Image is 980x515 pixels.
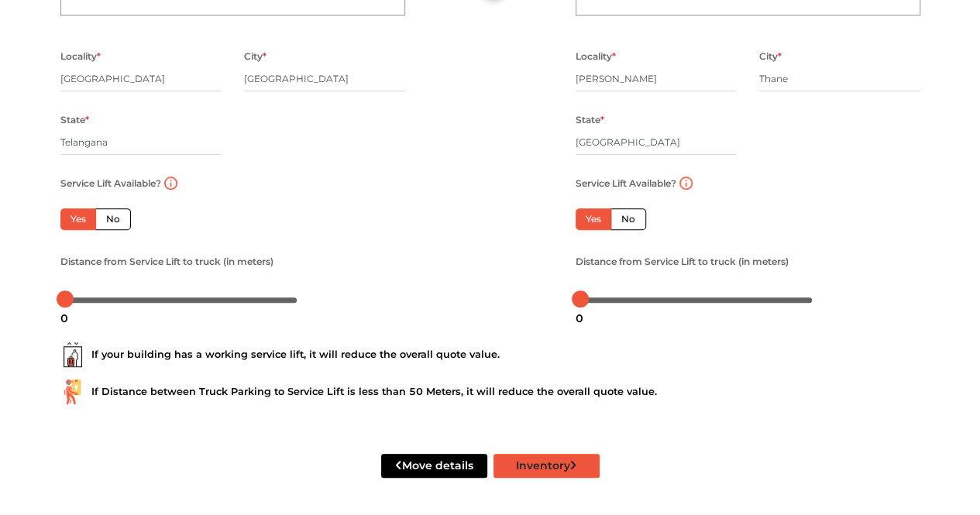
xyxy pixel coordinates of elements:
[759,46,782,67] label: City
[60,342,85,367] img: ...
[610,208,646,230] label: No
[244,46,266,67] label: City
[569,305,590,331] div: 0
[60,208,96,230] label: Yes
[60,110,89,130] label: State
[60,46,101,67] label: Locality
[60,379,85,404] img: ...
[576,252,789,272] label: Distance from Service Lift to truck (in meters)
[576,173,676,194] label: Service Lift Available?
[381,454,487,478] button: Move details
[60,173,161,194] label: Service Lift Available?
[60,252,273,272] label: Distance from Service Lift to truck (in meters)
[576,110,604,130] label: State
[493,454,600,478] button: Inventory
[95,208,131,230] label: No
[60,342,920,367] div: If your building has a working service lift, it will reduce the overall quote value.
[54,305,74,331] div: 0
[60,379,920,404] div: If Distance between Truck Parking to Service Lift is less than 50 Meters, it will reduce the over...
[576,208,611,230] label: Yes
[576,46,616,67] label: Locality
